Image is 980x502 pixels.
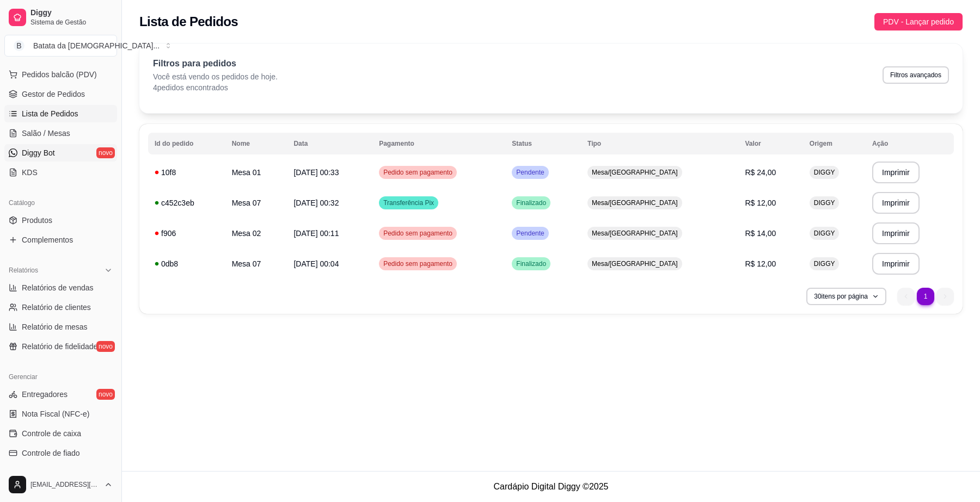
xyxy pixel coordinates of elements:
[22,108,78,119] span: Lista de Pedidos
[745,199,776,207] span: R$ 12,00
[4,231,117,249] a: Complementos
[22,321,88,332] span: Relatório de mesas
[30,480,100,489] span: [EMAIL_ADDRESS][DOMAIN_NAME]
[4,318,117,336] a: Relatório de mesas
[381,259,455,268] span: Pedido sem pagamento
[590,259,680,268] span: Mesa/[GEOGRAPHIC_DATA]
[4,35,117,57] button: Select a team
[293,199,339,207] span: [DATE] 00:32
[806,288,886,305] button: 30itens por página
[917,288,934,305] li: pagination item 1 active
[287,133,372,154] th: Data
[225,188,287,218] td: Mesa 07
[872,253,920,275] button: Imprimir
[22,282,94,293] span: Relatórios de vendas
[381,199,436,207] span: Transferência Pix
[872,222,920,244] button: Imprimir
[514,168,546,177] span: Pendente
[590,199,680,207] span: Mesa/[GEOGRAPHIC_DATA]
[812,168,837,177] span: DIGGY
[4,386,117,403] a: Entregadoresnovo
[812,259,837,268] span: DIGGY
[381,168,455,177] span: Pedido sem pagamento
[153,71,278,82] p: Você está vendo os pedidos de hoje.
[4,66,117,83] button: Pedidos balcão (PDV)
[4,368,117,386] div: Gerenciar
[225,157,287,188] td: Mesa 01
[4,338,117,355] a: Relatório de fidelidadenovo
[4,279,117,296] a: Relatórios de vendas
[155,167,219,178] div: 10f8
[225,218,287,249] td: Mesa 02
[14,40,24,51] span: B
[883,66,949,84] button: Filtros avançados
[4,144,117,162] a: Diggy Botnovo
[22,302,91,313] span: Relatório de clientes
[745,229,776,238] span: R$ 14,00
[33,40,160,51] div: Batata da [DEMOGRAPHIC_DATA] ...
[225,249,287,279] td: Mesa 07
[812,229,837,238] span: DIGGY
[866,133,954,154] th: Ação
[745,168,776,177] span: R$ 24,00
[22,215,52,226] span: Produtos
[514,229,546,238] span: Pendente
[22,147,55,158] span: Diggy Bot
[514,199,548,207] span: Finalizado
[872,192,920,214] button: Imprimir
[4,472,117,498] button: [EMAIL_ADDRESS][DOMAIN_NAME]
[155,228,219,239] div: f906
[22,128,70,139] span: Salão / Mesas
[22,69,97,80] span: Pedidos balcão (PDV)
[225,133,287,154] th: Nome
[812,199,837,207] span: DIGGY
[153,57,278,70] p: Filtros para pedidos
[4,4,117,30] a: DiggySistema de Gestão
[4,299,117,316] a: Relatório de clientes
[872,162,920,183] button: Imprimir
[293,168,339,177] span: [DATE] 00:33
[4,125,117,142] a: Salão / Mesas
[122,471,980,502] footer: Cardápio Digital Diggy © 2025
[293,229,339,238] span: [DATE] 00:11
[22,428,81,439] span: Controle de caixa
[505,133,581,154] th: Status
[22,341,97,352] span: Relatório de fidelidade
[293,259,339,268] span: [DATE] 00:04
[4,194,117,212] div: Catálogo
[153,82,278,93] p: 4 pedidos encontrados
[22,167,38,178] span: KDS
[22,234,73,245] span: Complementos
[514,259,548,268] span: Finalizado
[590,168,680,177] span: Mesa/[GEOGRAPHIC_DATA]
[30,8,113,18] span: Diggy
[745,259,776,268] span: R$ 12,00
[738,133,803,154] th: Valor
[139,13,238,30] h2: Lista de Pedidos
[4,444,117,462] a: Controle de fiado
[9,266,38,275] span: Relatórios
[892,282,959,311] nav: pagination navigation
[148,133,225,154] th: Id do pedido
[30,18,113,27] span: Sistema de Gestão
[22,89,85,100] span: Gestor de Pedidos
[22,448,80,458] span: Controle de fiado
[22,389,68,400] span: Entregadores
[4,212,117,229] a: Produtos
[4,464,117,481] a: Cupons
[372,133,505,154] th: Pagamento
[590,229,680,238] span: Mesa/[GEOGRAPHIC_DATA]
[581,133,738,154] th: Tipo
[4,405,117,423] a: Nota Fiscal (NFC-e)
[155,258,219,269] div: 0db8
[883,16,954,28] span: PDV - Lançar pedido
[381,229,455,238] span: Pedido sem pagamento
[4,425,117,442] a: Controle de caixa
[4,164,117,181] a: KDS
[803,133,866,154] th: Origem
[22,408,89,419] span: Nota Fiscal (NFC-e)
[155,197,219,208] div: c452c3eb
[4,105,117,122] a: Lista de Pedidos
[4,85,117,103] a: Gestor de Pedidos
[874,13,963,30] button: PDV - Lançar pedido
